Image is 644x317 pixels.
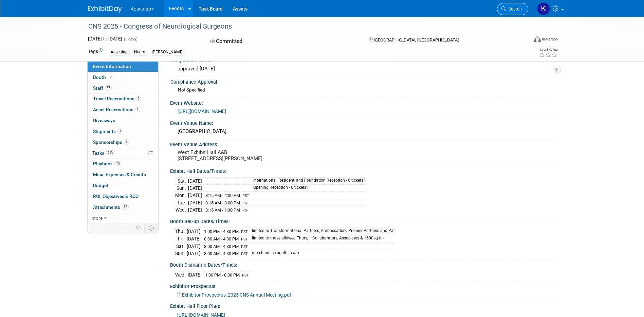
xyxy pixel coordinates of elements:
[170,281,556,290] div: Exhibitor Prospectus:
[205,200,240,205] span: 8:15 AM - 3:00 PM
[497,3,528,15] a: Search
[175,64,551,74] div: approved [DATE]
[178,109,226,114] a: [URL][DOMAIN_NAME]
[205,272,240,278] span: 1:30 PM - 8:00 PM
[88,169,158,180] a: Misc. Expenses & Credits
[204,251,239,256] span: 8:00 AM - 4:30 PM
[106,150,115,155] span: 71%
[242,273,249,278] span: PST
[92,215,103,221] span: more
[248,235,395,243] td: limited to those allowed Thurs, + Collaborators, Associates & 1600sq ft +
[105,85,112,90] span: 37
[175,235,187,243] td: Fri.
[188,192,202,199] td: [DATE]
[175,185,188,192] td: Sun.
[150,49,185,56] div: [PERSON_NAME]
[102,36,108,41] span: to
[175,228,187,235] td: Thu.
[93,129,123,134] span: Shipments
[241,252,248,256] span: PST
[175,243,187,250] td: Sat.
[178,87,551,93] div: Not Specified
[182,292,291,298] span: Exhibitor Prospectus_2025 CNS Annual Meeting.pdf
[135,107,140,112] span: 1
[188,271,202,279] td: [DATE]
[109,49,130,56] div: Aesculap
[241,230,248,234] span: PST
[204,229,239,234] span: 1:00 PM - 4:30 PM
[242,201,249,205] span: PST
[205,193,240,198] span: 8:15 AM - 4:00 PM
[133,223,145,232] td: Personalize Event Tab Strip
[170,260,556,268] div: Booth Dismantle Dates/Times:
[539,48,557,51] div: Event Rating
[170,166,556,174] div: Exhibit Hall Dates/Times:
[88,115,158,126] a: Giveaways
[93,194,139,199] span: ROI, Objectives & ROO
[248,250,395,257] td: merchandise booth in am
[88,94,158,104] a: Travel Reservations2
[88,213,158,223] a: more
[241,237,248,241] span: PST
[175,199,188,206] td: Tue.
[93,139,129,145] span: Sponsorships
[170,301,556,310] div: Exhibit Hall Floor Plan:
[109,75,112,79] i: Booth reservation complete
[170,139,556,148] div: Event Venue Address:
[122,204,129,210] span: 12
[117,129,123,134] span: 3
[187,228,201,235] td: [DATE]
[537,2,550,15] img: Kelsey Deemer
[88,148,158,158] a: Tasks71%
[187,243,201,250] td: [DATE]
[249,185,365,192] td: Opening Reception - 6 tickets?
[204,236,239,241] span: 8:00 AM - 4:30 PM
[114,161,121,166] span: 10
[92,150,115,156] span: Tasks
[88,191,158,202] a: ROI, Objectives & ROO
[88,6,122,13] img: ExhibitDay
[93,64,131,69] span: Event Information
[488,35,558,46] div: Event Format
[88,137,158,148] a: Sponsorships4
[170,77,553,85] div: Compliance Approval:
[88,36,122,41] span: [DATE] [DATE]
[144,223,158,232] td: Toggle Event Tabs
[136,96,141,101] span: 2
[241,245,248,249] span: PST
[374,37,459,43] span: [GEOGRAPHIC_DATA], [GEOGRAPHIC_DATA]
[175,271,188,279] td: Wed.
[170,98,556,106] div: Event Website:
[88,48,103,56] td: Tags
[175,178,188,185] td: Sat.
[124,139,129,145] span: 4
[93,183,108,188] span: Budget
[93,161,121,166] span: Playbook
[175,192,188,199] td: Mon.
[242,194,249,198] span: PST
[188,199,202,206] td: [DATE]
[248,228,395,235] td: limited to Transformational Partners, Ambassadors, Premier Partners and Par
[93,204,129,210] span: Attachments
[542,37,558,42] div: In-Person
[175,250,187,257] td: Sun.
[175,206,188,214] td: Wed.
[88,158,158,169] a: Playbook10
[88,126,158,137] a: Shipments3
[177,292,291,298] a: Exhibitor Prospectus_2025 CNS Annual Meeting.pdf
[188,206,202,214] td: [DATE]
[93,107,140,112] span: Asset Reservations
[88,61,158,72] a: Event Information
[170,118,556,127] div: Event Venue Name:
[208,35,358,47] div: Committed
[242,208,249,213] span: PST
[88,104,158,115] a: Asset Reservations1
[506,6,522,12] span: Search
[93,85,112,91] span: Staff
[205,207,240,213] span: 8:15 AM - 1:30 PM
[93,172,146,177] span: Misc. Expenses & Credits
[534,36,541,42] img: Format-Inperson.png
[93,96,141,101] span: Travel Reservations
[175,126,551,137] div: [GEOGRAPHIC_DATA]
[123,37,137,41] span: (3 days)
